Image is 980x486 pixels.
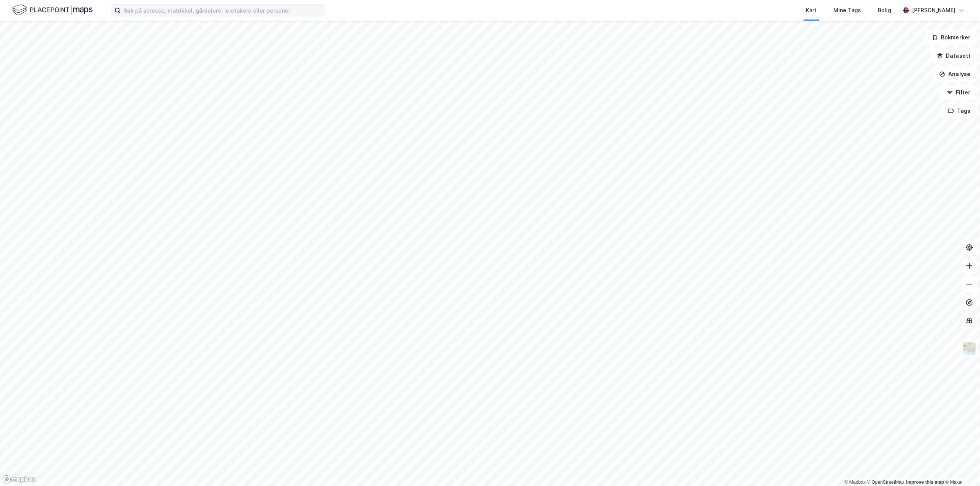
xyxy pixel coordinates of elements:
input: Søk på adresse, matrikkel, gårdeiere, leietakere eller personer [121,5,325,16]
img: logo.f888ab2527a4732fd821a326f86c7f29.svg [12,3,93,17]
div: Mine Tags [833,6,861,15]
div: Kart [806,6,817,15]
iframe: Chat Widget [942,449,980,486]
div: Bolig [878,6,891,15]
div: Kontrollprogram for chat [942,449,980,486]
div: [PERSON_NAME] [912,6,955,15]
